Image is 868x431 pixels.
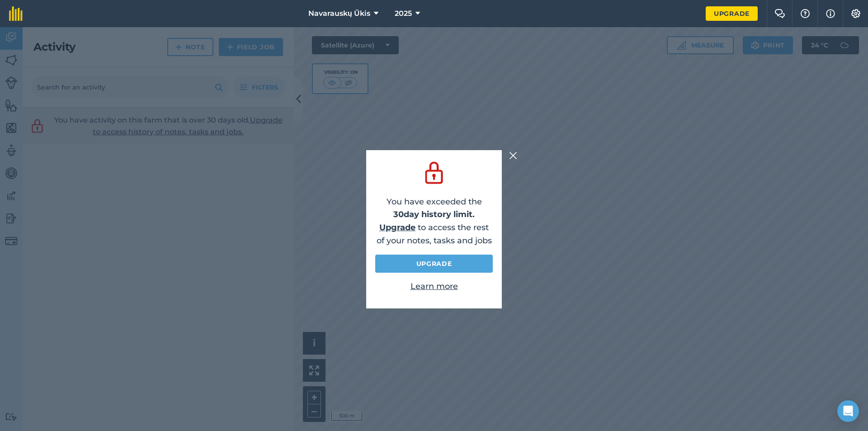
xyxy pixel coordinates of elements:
strong: 30 day history limit. [393,209,475,219]
img: A cog icon [850,9,861,18]
span: 2025 [395,8,412,19]
span: Navarauskų Ūkis [308,8,370,19]
a: Upgrade [379,223,415,232]
p: You have exceeded the [375,195,493,222]
img: fieldmargin Logo [9,6,23,21]
img: svg+xml;base64,PHN2ZyB4bWxucz0iaHR0cDovL3d3dy53My5vcmcvMjAwMC9zdmciIHdpZHRoPSIxNyIgaGVpZ2h0PSIxNy... [826,8,835,19]
a: Learn more [410,281,458,291]
img: Two speech bubbles overlapping with the left bubble in the forefront [774,9,785,18]
a: Upgrade [706,6,758,21]
img: svg+xml;base64,PHN2ZyB4bWxucz0iaHR0cDovL3d3dy53My5vcmcvMjAwMC9zdmciIHdpZHRoPSIyMiIgaGVpZ2h0PSIzMC... [509,150,517,161]
p: to access the rest of your notes, tasks and jobs [375,221,493,247]
a: Upgrade [375,255,493,273]
img: A question mark icon [800,9,811,18]
div: Open Intercom Messenger [837,400,859,422]
img: svg+xml;base64,PD94bWwgdmVyc2lvbj0iMS4wIiBlbmNvZGluZz0idXRmLTgiPz4KPCEtLSBHZW5lcmF0b3I6IEFkb2JlIE... [421,159,447,186]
